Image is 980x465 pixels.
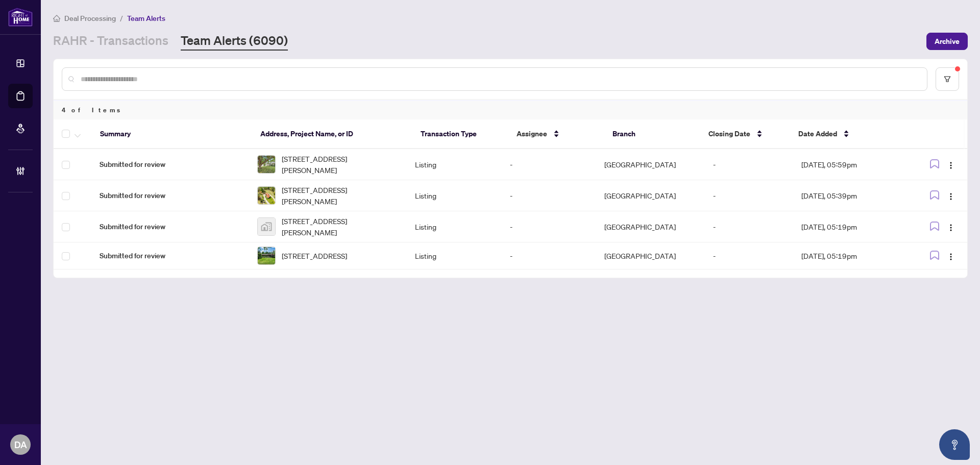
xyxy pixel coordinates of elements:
td: Listing [407,149,501,180]
td: - [705,211,793,242]
img: Logo [947,224,955,232]
td: Listing [407,242,501,270]
img: logo [8,8,33,27]
td: Listing [407,180,501,211]
td: [DATE], 05:19pm [793,211,907,242]
span: Submitted for review [100,221,241,232]
span: filter [944,76,951,83]
span: [STREET_ADDRESS][PERSON_NAME] [282,215,399,238]
button: Logo [943,187,959,204]
td: - [502,242,596,270]
button: Logo [943,248,959,264]
td: [GEOGRAPHIC_DATA] [596,242,705,270]
th: Assignee [508,119,604,149]
td: - [502,180,596,211]
th: Transaction Type [412,119,508,149]
td: [GEOGRAPHIC_DATA] [596,149,705,180]
td: - [705,149,793,180]
button: Archive [926,33,968,50]
td: - [705,242,793,270]
span: Assignee [517,128,547,139]
th: Address, Project Name, or ID [252,119,412,149]
span: home [53,15,60,22]
td: [GEOGRAPHIC_DATA] [596,180,705,211]
img: thumbnail-img [258,187,275,204]
td: - [705,180,793,211]
img: Logo [947,161,955,169]
img: thumbnail-img [258,247,275,264]
img: thumbnail-img [258,156,275,173]
td: - [502,149,596,180]
a: RAHR - Transactions [53,32,168,51]
li: / [120,12,123,24]
span: Date Added [798,128,837,139]
span: Archive [935,33,960,50]
span: Submitted for review [100,159,241,170]
td: [DATE], 05:19pm [793,242,907,270]
td: [GEOGRAPHIC_DATA] [596,211,705,242]
th: Closing Date [700,119,790,149]
td: Listing [407,211,501,242]
img: Logo [947,253,955,261]
span: Closing Date [708,128,750,139]
button: Logo [943,156,959,173]
button: filter [936,67,959,91]
img: thumbnail-img [258,218,275,235]
th: Branch [604,119,700,149]
span: [STREET_ADDRESS][PERSON_NAME] [282,184,399,207]
span: [STREET_ADDRESS] [282,250,347,261]
img: Logo [947,192,955,201]
td: - [502,211,596,242]
td: [DATE], 05:39pm [793,180,907,211]
span: DA [14,437,27,452]
button: Open asap [939,429,970,460]
span: Submitted for review [100,190,241,201]
td: [DATE], 05:59pm [793,149,907,180]
span: Team Alerts [127,14,165,23]
span: Submitted for review [100,250,241,261]
span: Deal Processing [64,14,116,23]
div: 4 of Items [54,100,967,119]
th: Summary [92,119,252,149]
a: Team Alerts (6090) [181,32,288,51]
span: [STREET_ADDRESS][PERSON_NAME] [282,153,399,176]
button: Logo [943,218,959,235]
th: Date Added [790,119,905,149]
